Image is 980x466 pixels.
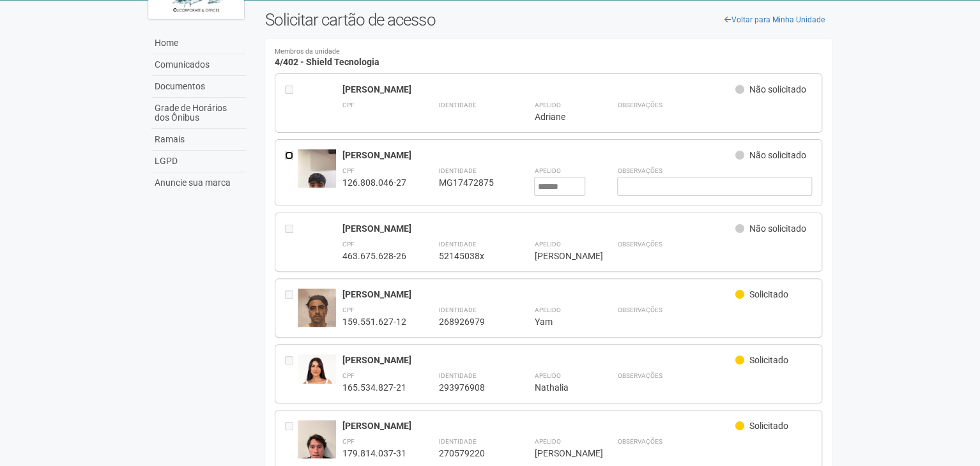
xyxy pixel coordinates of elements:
[749,421,788,431] span: Solicitado
[617,241,662,248] strong: Observações
[285,354,298,393] div: Entre em contato com a Aministração para solicitar o cancelamento ou 2a via
[342,223,735,234] div: [PERSON_NAME]
[342,420,735,432] div: [PERSON_NAME]
[438,167,476,174] strong: Identidade
[534,316,585,327] div: Yam
[534,111,585,123] div: Adriane
[438,382,502,393] div: 293976908
[342,316,406,327] div: 159.551.627-12
[342,372,355,379] strong: CPF
[534,241,560,248] strong: Apelido
[617,372,662,379] strong: Observações
[151,33,246,54] a: Home
[342,167,355,174] strong: CPF
[617,167,662,174] strong: Observações
[151,54,246,76] a: Comunicados
[342,382,406,393] div: 165.534.827-21
[275,49,822,67] h4: 4/402 - Shield Tecnologia
[342,447,406,459] div: 179.814.037-31
[534,372,560,379] strong: Apelido
[749,150,806,160] span: Não solicitado
[534,306,560,313] strong: Apelido
[438,250,502,262] div: 52145038x
[298,354,336,384] img: user.jpg
[438,177,502,188] div: MG17472875
[342,438,355,445] strong: CPF
[617,101,662,109] strong: Observações
[342,306,355,313] strong: CPF
[438,306,476,313] strong: Identidade
[151,98,246,129] a: Grade de Horários dos Ônibus
[617,438,662,445] strong: Observações
[534,250,585,262] div: [PERSON_NAME]
[342,101,355,109] strong: CPF
[298,149,336,218] img: user.jpg
[749,289,788,299] span: Solicitado
[342,241,355,248] strong: CPF
[151,76,246,98] a: Documentos
[151,129,246,151] a: Ramais
[534,101,560,109] strong: Apelido
[749,223,806,234] span: Não solicitado
[717,10,832,29] a: Voltar para Minha Unidade
[151,151,246,172] a: LGPD
[265,10,832,29] h2: Solicitar cartão de acesso
[342,354,735,366] div: [PERSON_NAME]
[438,316,502,327] div: 268926979
[285,420,298,459] div: Entre em contato com a Aministração para solicitar o cancelamento ou 2a via
[438,438,476,445] strong: Identidade
[534,447,585,459] div: [PERSON_NAME]
[285,289,298,327] div: Entre em contato com a Aministração para solicitar o cancelamento ou 2a via
[342,177,406,188] div: 126.808.046-27
[151,172,246,193] a: Anuncie sua marca
[438,372,476,379] strong: Identidade
[438,241,476,248] strong: Identidade
[749,84,806,94] span: Não solicitado
[298,289,336,333] img: user.jpg
[617,306,662,313] strong: Observações
[438,101,476,109] strong: Identidade
[534,438,560,445] strong: Apelido
[534,167,560,174] strong: Apelido
[534,382,585,393] div: Nathalia
[342,250,406,262] div: 463.675.628-26
[438,447,502,459] div: 270579220
[342,149,735,161] div: [PERSON_NAME]
[342,84,735,95] div: [PERSON_NAME]
[749,355,788,365] span: Solicitado
[342,289,735,300] div: [PERSON_NAME]
[275,49,822,56] small: Membros da unidade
